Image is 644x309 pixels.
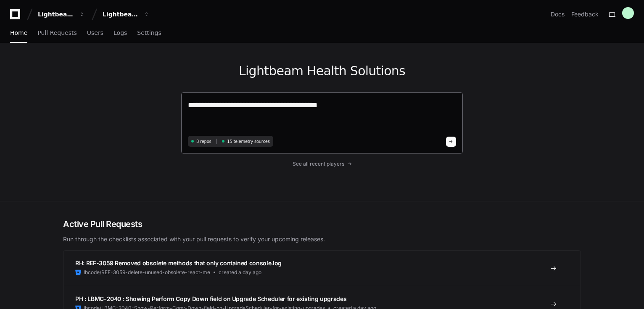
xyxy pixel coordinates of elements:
a: See all recent players [181,161,463,167]
a: Users [87,24,103,43]
span: See all recent players [293,161,344,167]
span: lbcode/REF-3059-delete-unused-obsolete-react-me [84,269,210,276]
a: Settings [137,24,161,43]
span: created a day ago [219,269,261,276]
button: Lightbeam Health [34,7,88,22]
span: Logs [113,30,127,35]
p: Run through the checklists associated with your pull requests to verify your upcoming releases. [63,235,581,243]
span: PH : LBMC-2040 : Showing Perform Copy Down field on Upgrade Scheduler for existing upgrades [75,295,346,302]
span: 8 repos [196,138,211,145]
span: Home [10,30,27,35]
a: Home [10,24,27,43]
button: Lightbeam Health Solutions [99,7,153,22]
span: 15 telemetry sources [227,138,269,145]
div: Lightbeam Health Solutions [103,10,139,18]
a: Docs [551,10,565,18]
span: Users [87,30,103,35]
span: Pull Requests [37,30,77,35]
span: RH: REF-3059 Removed obsolete methods that only contained console.log [75,259,282,267]
div: Lightbeam Health [38,10,74,18]
a: Pull Requests [37,24,77,43]
button: Feedback [571,10,599,18]
h1: Lightbeam Health Solutions [181,63,463,79]
a: RH: REF-3059 Removed obsolete methods that only contained console.loglbcode/REF-3059-delete-unuse... [63,251,581,286]
span: Settings [137,30,161,35]
a: Logs [113,24,127,43]
h2: Active Pull Requests [63,218,581,230]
